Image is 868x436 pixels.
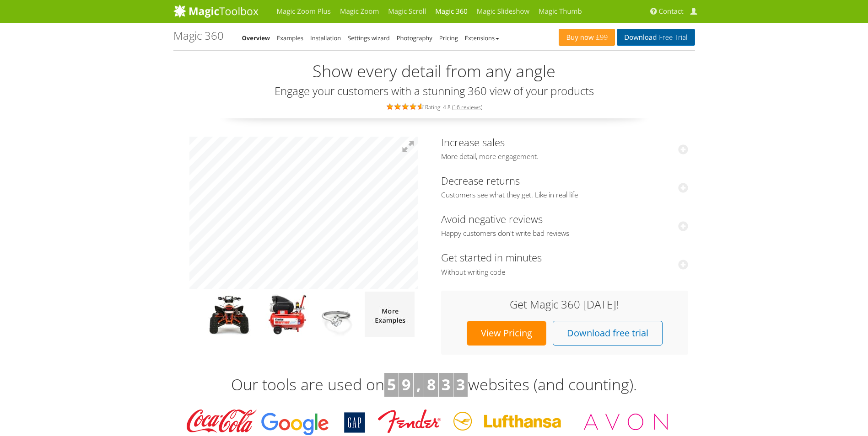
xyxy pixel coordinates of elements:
[559,29,615,46] a: Buy now£99
[397,34,432,42] a: Photography
[453,103,481,111] a: 16 reviews
[657,34,687,41] span: Free Trial
[173,4,259,18] img: MagicToolbox.com - Image tools for your website
[365,292,415,337] img: more magic 360 demos
[553,321,663,346] a: Download free trial
[173,101,695,112] div: Rating: 4.8 ( )
[173,62,695,80] h2: Show every detail from any angle
[441,250,688,276] a: Get started in minutesWithout writing code
[441,268,688,277] span: Without writing code
[617,29,695,46] a: DownloadFree Trial
[659,7,684,16] span: Contact
[173,30,224,42] h1: Magic 360
[310,34,341,42] a: Installation
[441,212,688,238] a: Avoid negative reviewsHappy customers don't write bad reviews
[465,34,499,42] a: Extensions
[242,34,270,42] a: Overview
[450,298,679,310] h3: Get Magic 360 [DATE]!
[441,135,688,161] a: Increase salesMore detail, more engagement.
[594,34,608,41] span: £99
[427,374,436,395] b: 8
[441,191,688,200] span: Customers see what they get. Like in real life
[441,229,688,238] span: Happy customers don't write bad reviews
[348,34,390,42] a: Settings wizard
[173,85,695,97] h3: Engage your customers with a stunning 360 view of your products
[416,374,421,395] b: ,
[441,152,688,161] span: More detail, more engagement.
[441,174,688,200] a: Decrease returnsCustomers see what they get. Like in real life
[439,34,458,42] a: Pricing
[402,374,410,395] b: 9
[467,321,546,346] a: View Pricing
[387,374,396,395] b: 5
[277,34,303,42] a: Examples
[442,374,450,395] b: 3
[456,374,465,395] b: 3
[173,373,695,397] h3: Our tools are used on websites (and counting).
